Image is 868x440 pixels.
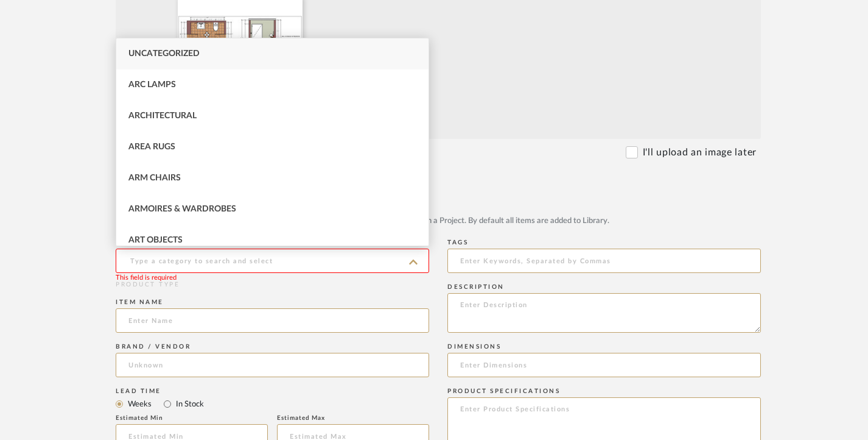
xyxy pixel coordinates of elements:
[116,388,429,395] div: Lead Time
[128,205,236,213] span: Armoires & Wardrobes
[116,299,429,306] div: Item name
[447,249,761,273] input: Enter Keywords, Separated by Commas
[447,388,761,395] div: Product Specifications
[447,343,761,350] div: Dimensions
[447,239,761,246] div: Tags
[128,143,175,151] span: Area Rugs
[116,273,177,283] div: This field is required
[116,187,761,194] div: Item Type
[116,215,761,227] div: Upload JPG/PNG images or PDF drawings to create an item with maximum functionality in a Project. ...
[643,145,757,160] label: I'll upload an image later
[127,397,152,411] label: Weeks
[175,397,204,411] label: In Stock
[128,112,197,120] span: Architectural
[128,236,183,244] span: Art Objects
[116,280,429,289] div: PRODUCT TYPE
[447,283,761,291] div: Description
[128,49,200,58] span: Uncategorized
[116,343,429,350] div: Brand / Vendor
[116,396,429,411] mat-radio-group: Select item type
[277,414,429,422] div: Estimated Max
[116,414,268,422] div: Estimated Min
[116,353,429,377] input: Unknown
[447,353,761,377] input: Enter Dimensions
[116,308,429,333] input: Enter Name
[128,174,181,182] span: Arm Chairs
[128,80,176,89] span: Arc Lamps
[116,197,761,212] mat-radio-group: Select item type
[116,249,429,273] input: Type a category to search and select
